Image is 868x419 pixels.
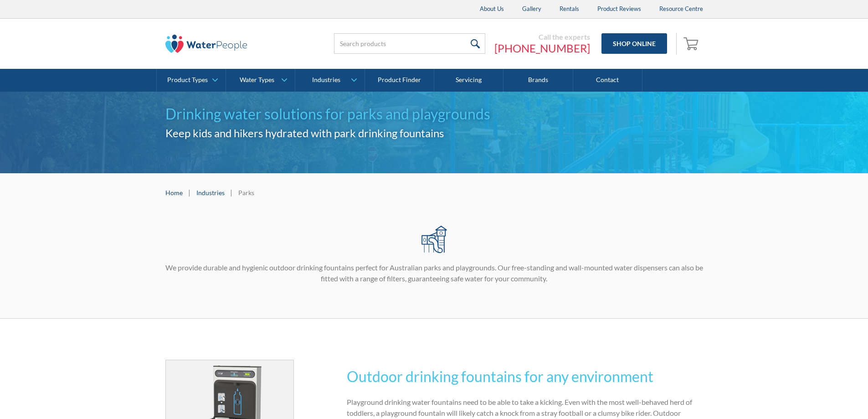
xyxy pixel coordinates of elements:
[165,262,703,284] p: We provide durable and hygienic outdoor drinking fountains perfect for Australian parks and playg...
[165,188,183,197] a: Home
[494,41,590,55] a: [PHONE_NUMBER]
[165,125,703,141] h2: Keep kids and hikers hydrated with park drinking fountains
[683,36,701,51] img: shopping cart
[238,188,254,197] div: Parks
[187,187,192,198] div: |
[295,69,364,92] a: Industries
[681,33,703,55] a: Open empty cart
[347,366,703,388] h2: Outdoor drinking fountains for any environment
[229,187,234,198] div: |
[157,69,226,92] a: Product Types
[196,188,225,197] a: Industries
[240,76,274,84] div: Water Types
[334,33,485,54] input: Search products
[365,69,434,92] a: Product Finder
[494,32,590,41] div: Call the experts
[167,76,208,84] div: Product Types
[165,35,247,53] img: The Water People
[573,69,642,92] a: Contact
[503,69,573,92] a: Brands
[434,69,503,92] a: Servicing
[312,76,340,84] div: Industries
[165,103,703,125] h1: Drinking water solutions for parks and playgrounds
[226,69,295,92] a: Water Types
[601,33,667,54] a: Shop Online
